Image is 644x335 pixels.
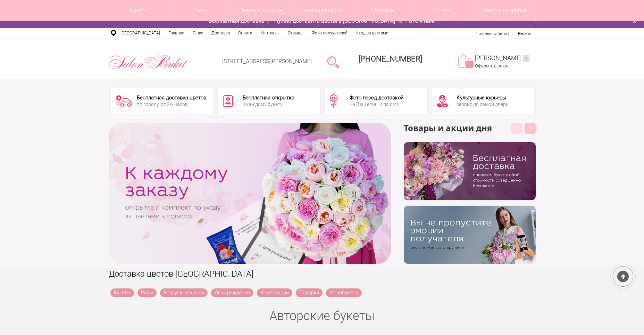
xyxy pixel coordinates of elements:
img: Цветы Нижний Новгород [109,53,188,71]
a: [PERSON_NAME]1 [475,54,529,62]
h1: Доставка цветов [GEOGRAPHIC_DATA] [109,268,536,280]
div: Фото перед доставкой [350,95,403,100]
div: Бесплатная доставка цветов [137,95,206,100]
a: Розы [137,288,157,297]
img: v9wy31nijnvkfycrkduev4dhgt9psb7e.png.webp [404,206,536,264]
a: Композиции [257,288,292,297]
a: [GEOGRAPHIC_DATA] [116,28,164,38]
a: Фото получателей [308,28,352,38]
a: [STREET_ADDRESS][PERSON_NAME] [222,58,312,65]
span: [PHONE_NUMBER] [359,55,422,63]
a: Оплата [234,28,256,38]
a: Букеты [110,288,134,297]
a: Контакты [256,28,284,38]
a: Оформить заказ [475,63,510,68]
div: к каждому букету [243,102,294,107]
div: Бесплатная открытка [243,95,294,100]
a: Доставка [207,28,234,38]
a: [PHONE_NUMBER] [354,52,426,72]
a: Главная [164,28,189,38]
ins: 1 [523,55,529,62]
a: О нас [189,28,207,38]
a: Личный кабинет [475,31,509,36]
a: День рождения [211,288,253,297]
a: Выход [518,31,531,36]
a: Авторские букеты [269,309,375,323]
div: по городу, от 2-х часов [137,102,206,107]
a: Монобукеты [326,288,362,297]
a: Воздушные шары [160,288,208,297]
a: Подарки [296,288,323,297]
div: Культурные курьеры [457,95,509,100]
button: Next [525,123,536,134]
a: Уход за цветами [352,28,393,38]
h3: Товары и акции дня [404,123,536,142]
img: hpaj04joss48rwypv6hbykmvk1dj7zyr.png.webp [404,142,536,200]
a: Отзывы [284,28,308,38]
div: сервис до самой двери [457,102,509,107]
div: на Ваш email и по sms [350,102,403,107]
